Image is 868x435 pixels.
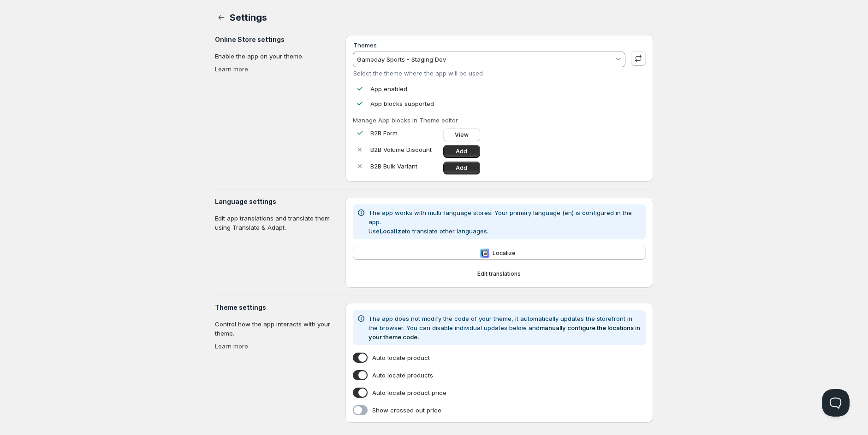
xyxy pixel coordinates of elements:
a: Learn more [215,342,248,350]
span: Auto locate product price [372,388,446,397]
span: Auto locate products [372,371,433,380]
h3: Theme settings [215,303,338,312]
div: Select the theme where the app will be used [353,70,625,77]
button: LocalizeLocalize [353,247,646,260]
p: The app works with multi-language stores. Your primary language (en) is configured in the app. Us... [369,208,642,236]
p: B2B Form [370,128,440,138]
p: B2B Volume Discount [370,145,440,154]
label: Themes [353,41,377,49]
span: Settings [230,12,267,23]
p: Control how the app interacts with your theme. [215,319,338,338]
p: The app does not modify the code of your theme, it automatically updates the storefront in the br... [369,314,642,342]
button: Edit translations [353,267,646,280]
span: Localize [493,249,516,257]
b: Localize [380,227,405,235]
span: Add [456,148,467,155]
span: View [455,131,469,139]
p: Enable the app on your theme. [215,52,338,61]
p: Manage App blocks in Theme editor [353,116,646,125]
a: Learn more [215,65,248,73]
a: Add [443,145,480,158]
img: Localize [480,249,489,258]
span: Show crossed out price [372,406,441,415]
p: App blocks supported [370,99,434,108]
a: manually configure the locations in your theme code. [369,324,640,341]
h3: Online Store settings [215,35,338,44]
a: View [443,128,480,141]
iframe: Help Scout Beacon - Open [822,389,850,417]
span: Add [456,164,467,172]
span: Auto locate product [372,353,430,362]
span: Edit translations [477,270,521,278]
p: Edit app translations and translate them using Translate & Adapt. [215,214,338,232]
a: Add [443,162,480,174]
p: App enabled [370,84,407,93]
p: B2B Bulk Variant [370,162,440,171]
h3: Language settings [215,197,338,206]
